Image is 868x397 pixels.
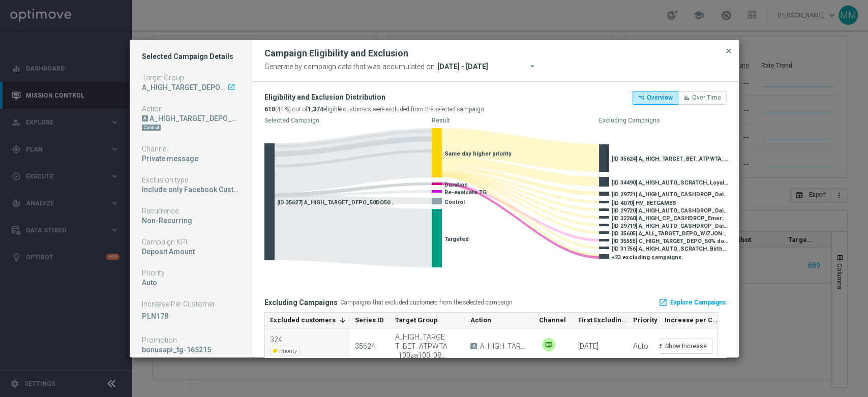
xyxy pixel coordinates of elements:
[432,117,450,124] text: Result
[264,47,408,59] h2: Campaign Eligibility and Exclusion
[612,207,729,214] span: [ID 29720] A_HIGH_AUTO_CASHDROP_DailyLoosers_250PLN_1d
[599,117,660,124] text: Excluding Campaigns
[142,73,240,82] div: Target Group
[665,316,719,324] span: Increase per Customer
[142,144,240,154] div: Channel
[659,298,668,307] i: launch
[142,312,240,321] p: PLN178
[470,316,491,324] span: Action
[264,106,275,113] b: 610
[340,299,513,306] span: Campaigns that excluded customers from the selected campaign
[142,52,240,61] h1: Selected Campaign Details
[142,335,240,345] div: Promotion
[633,342,648,351] div: Auto
[142,83,227,92] div: A_HIGH_TARGET_DEPO_50DO500_080825
[277,199,394,206] span: [ID 35627] A_HIGH_TARGET_DEPO_50DO500_080825
[142,299,240,309] div: Increase Per Customer
[270,316,336,324] span: Excluded customers
[435,59,550,74] input: Select date range
[149,114,240,123] div: A_HIGH_TARGET_DEPO_50DO500_080825
[612,156,729,162] span: [ID 35624] A_HIGH_TARGET_BET_ATPWTA_100za100_080825
[142,114,240,123] div: A_HIGH_TARGET_DEPO_50DO500_080825
[355,316,384,324] span: Series ID
[142,237,240,247] div: Campaign KPI
[444,199,465,205] span: Control
[227,83,235,91] i: launch
[612,230,729,237] span: [ID 35605] A_ALL_TARGET_DEPO_WIZJONER_50do30_REMINDER_070825
[444,181,468,188] span: Duration
[142,216,240,225] div: Non-Recurring
[355,342,375,351] div: 35624
[528,60,538,71] i: arrow_drop_down
[633,316,657,324] span: Priority
[270,347,300,355] span: Priority
[264,91,484,103] div: Eligibility and Exclusion Distribution
[612,200,676,206] span: [ID 4070] HV_BETGAMES
[395,316,438,324] span: Target Group
[444,189,487,196] span: Re-evaluate TG
[142,104,240,113] div: Action
[612,223,729,229] span: [ID 29719] A_HIGH_AUTO_CASHDROP_DailyLoosers_500PLN_1d
[142,123,240,132] div: DN
[142,268,240,278] div: Priority
[692,94,721,101] span: Over Time
[480,342,528,351] span: A_HIGH_TARGET_BET_ATPWTA_100za100_080825
[142,247,240,256] div: Deposit Amount
[633,91,678,104] button: Overview
[444,236,469,242] span: Targeted
[647,94,673,101] span: Overview
[542,338,555,351] img: Private message
[612,254,682,261] span: +23 excluding campaigns
[678,91,727,104] button: Over Time
[612,191,729,198] span: [ID 29721] A_HIGH_AUTO_CASHDROP_DailyLoosers_100PLN_1d
[142,83,240,92] div: A_HIGH_TARGET_DEPO_50DO500_080825
[264,298,338,307] h1: Excluding Campaigns
[658,295,727,310] a: launchExplore Campaigns
[395,332,459,360] div: A_HIGH_TARGET_BET_ATPWTA_100za100_080825
[612,238,729,245] span: [ID 35555] C_HIGH_TARGET_DEPO_50% do 500 PLN_ELEPESA_050825
[578,316,628,324] span: First Excluding Occurrence
[142,125,161,131] div: Control
[470,343,477,349] span: A
[142,186,363,194] span: Include only Facebook Custom Audience, Criteo, Target group only
[444,150,512,157] span: Same day higher priority
[270,335,303,344] div: 324
[142,175,240,185] div: Exclusion type
[142,154,240,163] div: Private message
[725,47,733,55] span: close
[142,345,240,354] div: bonusapi_tg-165215
[142,206,240,216] div: Recurrence
[264,60,435,73] span: Generate by campaign data that was accumulated on
[142,278,240,287] div: Auto
[578,342,598,351] div: 08 Aug 2025, Friday
[264,117,319,124] text: Selected Campaign
[650,339,712,354] button: refreshShow Increase
[142,115,148,121] div: A
[539,316,566,324] span: Channel
[612,246,729,252] span: [ID 31756] A_HIGH_AUTO_SCRATCH_Birthday_365d
[612,179,729,186] span: [ID 34490] A_HIGH_AUTO_SCRATCH_Loyalty_50PLN_14d
[527,59,542,75] button: arrow_drop_down
[612,215,729,222] span: [ID 32260] A_HIGH_CP_CASHDROP_EmergencyCashdrop_14d
[227,83,236,92] a: launch
[308,106,323,113] b: 1,374
[264,103,484,115] div: (44%) out of eligible customers were excluded from the selected campaign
